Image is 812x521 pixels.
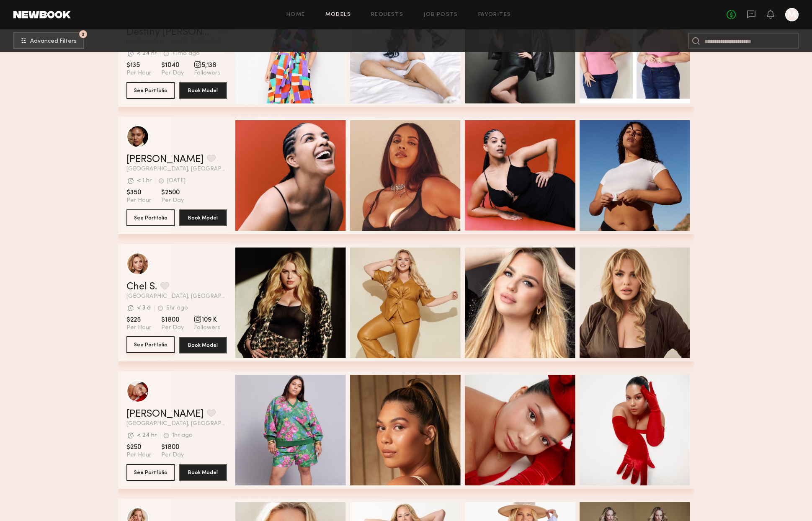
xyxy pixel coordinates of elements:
[126,188,151,197] span: $350
[137,178,152,184] div: < 1 hr
[126,421,227,427] span: [GEOGRAPHIC_DATA], [GEOGRAPHIC_DATA]
[126,282,157,292] a: Chel S.
[126,70,151,77] span: Per Hour
[161,70,184,77] span: Per Day
[179,209,227,226] button: Book Model
[194,61,220,70] span: 5,138
[126,294,227,299] span: [GEOGRAPHIC_DATA], [GEOGRAPHIC_DATA]
[126,197,151,204] span: Per Hour
[126,61,151,70] span: $135
[194,324,220,332] span: Followers
[179,82,227,99] button: Book Model
[161,324,184,332] span: Per Day
[161,188,184,197] span: $2500
[194,70,220,77] span: Followers
[161,443,184,451] span: $1800
[126,82,175,99] button: See Portfolio
[126,464,175,481] button: See Portfolio
[30,39,77,44] span: Advanced Filters
[478,12,511,18] a: Favorites
[126,409,204,419] a: [PERSON_NAME]
[179,337,227,353] button: Book Model
[286,12,305,18] a: Home
[126,443,151,451] span: $250
[126,155,204,165] a: [PERSON_NAME]
[126,336,175,353] button: See Portfolio
[126,316,151,324] span: $225
[785,8,799,21] a: M
[82,32,85,36] span: 2
[161,61,184,70] span: $1040
[172,433,193,438] div: 1hr ago
[423,12,458,18] a: Job Posts
[179,464,227,481] button: Book Model
[13,32,84,49] button: 2Advanced Filters
[126,451,151,459] span: Per Hour
[137,305,151,311] div: < 3 d
[126,209,175,226] button: See Portfolio
[126,324,151,332] span: Per Hour
[166,305,188,311] div: 5hr ago
[371,12,403,18] a: Requests
[161,197,184,204] span: Per Day
[126,166,227,172] span: [GEOGRAPHIC_DATA], [GEOGRAPHIC_DATA]
[161,451,184,459] span: Per Day
[172,51,200,57] div: +1mo ago
[137,433,157,438] div: < 24 hr
[194,316,220,324] span: 109 K
[167,178,186,184] div: [DATE]
[325,12,351,18] a: Models
[137,51,157,57] div: < 24 hr
[161,316,184,324] span: $1800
